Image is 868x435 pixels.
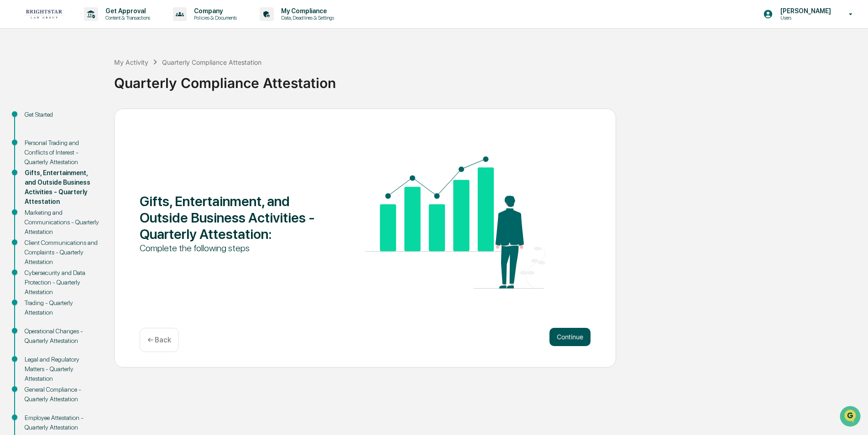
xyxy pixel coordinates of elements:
div: Client Communications and Complaints - Quarterly Attestation [25,238,99,267]
img: 1746055101610-c473b297-6a78-478c-a979-82029cc54cd1 [9,70,26,86]
div: Gifts, Entertainment, and Outside Business Activities - Quarterly Attestation : [140,193,320,242]
div: Employee Attestation - Quarterly Attestation [25,413,99,432]
img: logo [22,9,66,19]
div: Cybersecurity and Data Protection - Quarterly Attestation [25,268,99,297]
button: Start new chat [155,72,166,83]
a: Powered byPylon [64,154,110,161]
div: Gifts, Entertainment, and Outside Business Activities - Quarterly Attestation [25,168,99,207]
p: Users [773,15,836,21]
p: Data, Deadlines & Settings [274,15,339,21]
a: 🗄️Attestations [63,111,117,128]
div: 🖐️ [9,116,16,123]
div: 🗄️ [66,116,73,123]
span: Preclearance [18,115,59,124]
span: Data Lookup [18,132,58,141]
div: Personal Trading and Conflicts of Interest - Quarterly Attestation [25,138,99,167]
div: Get Started [25,110,99,119]
p: [PERSON_NAME] [773,7,836,15]
img: Gifts, Entertainment, and Outside Business Activities - Quarterly Attestation [365,156,545,289]
p: How can we help? [9,19,166,34]
p: Policies & Documents [187,15,241,21]
button: Continue [549,328,591,346]
p: Content & Transactions [98,15,155,21]
a: 🖐️Preclearance [5,111,63,128]
span: Pylon [91,155,110,161]
div: Complete the following steps [140,242,320,254]
div: My Activity [114,58,148,66]
div: General Compliance - Quarterly Attestation [25,385,99,404]
span: Attestations [75,115,113,124]
div: Operational Changes - Quarterly Attestation [25,326,99,346]
div: Marketing and Communications - Quarterly Attestation [25,208,99,237]
div: Quarterly Compliance Attestation [162,58,261,66]
div: 🔎 [9,133,16,140]
div: Legal and Regulatory Matters - Quarterly Attestation [25,355,99,383]
div: We're available if you need us! [31,79,115,86]
div: Start new chat [31,70,150,79]
a: 🔎Data Lookup [5,129,61,145]
iframe: Open customer support [839,405,863,430]
p: Get Approval [98,7,155,15]
p: Company [187,7,241,15]
div: Trading - Quarterly Attestation [25,298,99,317]
div: Quarterly Compliance Attestation [114,67,863,91]
p: ← Back [147,336,171,344]
p: My Compliance [274,7,339,15]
